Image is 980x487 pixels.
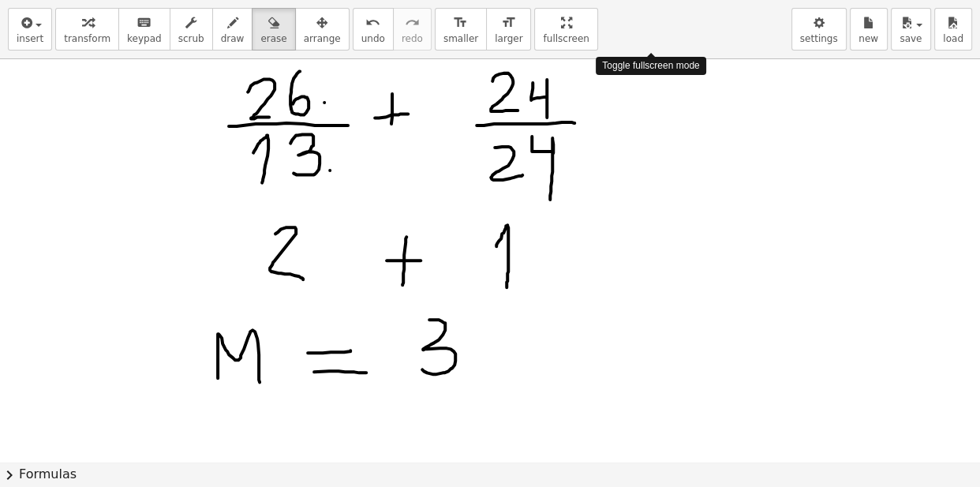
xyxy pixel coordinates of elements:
[943,33,963,44] span: load
[178,33,204,44] span: scrub
[8,8,52,51] button: insert
[118,8,170,51] button: keyboardkeypad
[393,8,432,51] button: redoredo
[405,13,420,32] i: redo
[791,8,847,51] button: settings
[596,57,705,75] div: Toggle fullscreen mode
[934,8,972,51] button: load
[64,33,110,44] span: transform
[260,33,286,44] span: erase
[534,8,597,51] button: fullscreen
[137,13,151,32] i: keyboard
[443,33,478,44] span: smaller
[304,33,341,44] span: arrange
[55,8,119,51] button: transform
[212,8,253,51] button: draw
[221,33,245,44] span: draw
[435,8,487,51] button: format_sizesmaller
[486,8,531,51] button: format_sizelarger
[295,8,350,51] button: arrange
[850,8,888,51] button: new
[453,13,468,32] i: format_size
[361,33,385,44] span: undo
[900,33,922,44] span: save
[891,8,931,51] button: save
[495,33,522,44] span: larger
[17,33,43,44] span: insert
[365,13,380,32] i: undo
[127,33,162,44] span: keypad
[543,33,589,44] span: fullscreen
[800,33,838,44] span: settings
[353,8,394,51] button: undoundo
[858,33,878,44] span: new
[170,8,213,51] button: scrub
[402,33,423,44] span: redo
[501,13,516,32] i: format_size
[252,8,295,51] button: erase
